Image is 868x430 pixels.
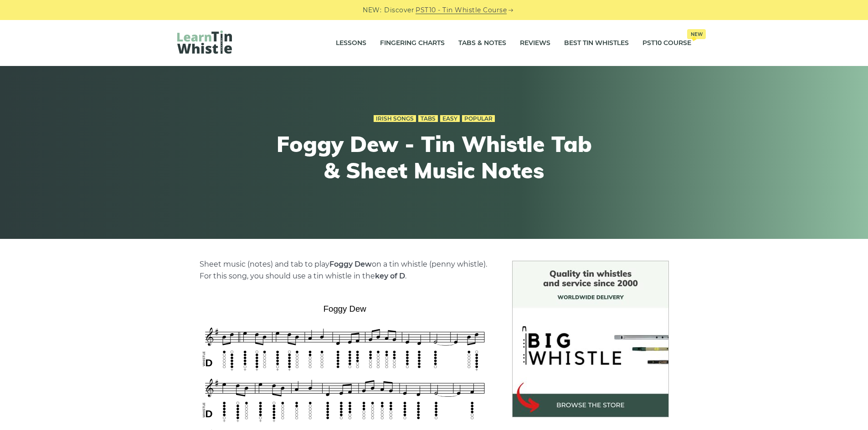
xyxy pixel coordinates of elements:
a: Easy [440,115,460,122]
a: Fingering Charts [380,32,445,55]
img: BigWhistle Tin Whistle Store [512,261,669,417]
a: Popular [462,115,495,122]
strong: Foggy Dew [329,260,372,268]
a: Best Tin Whistles [564,32,629,55]
a: Tabs & Notes [458,32,506,55]
a: Irish Songs [374,115,416,122]
a: PST10 CourseNew [642,32,691,55]
strong: key of D [375,272,405,280]
a: Lessons [336,32,366,55]
h1: Foggy Dew - Tin Whistle Tab & Sheet Music Notes [267,131,602,183]
p: Sheet music (notes) and tab to play on a tin whistle (penny whistle). For this song, you should u... [200,258,490,282]
span: New [687,29,706,39]
img: LearnTinWhistle.com [177,30,232,54]
a: Tabs [418,115,438,122]
a: Reviews [520,32,550,55]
